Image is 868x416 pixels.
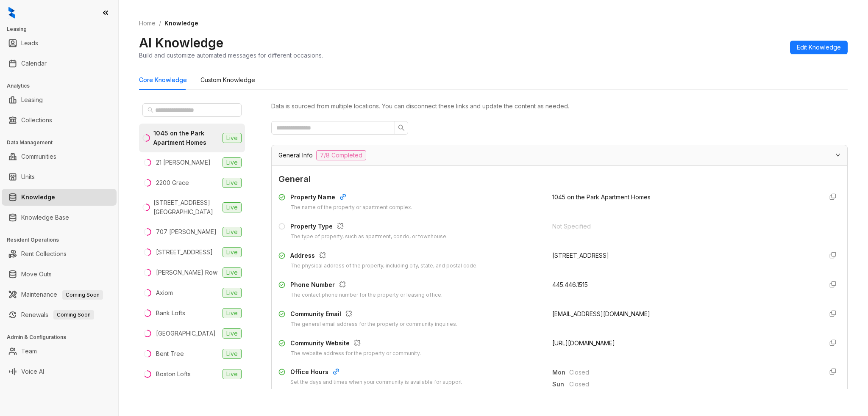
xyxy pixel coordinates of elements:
span: Live [223,349,242,359]
div: [STREET_ADDRESS] [156,248,213,257]
li: Maintenance [2,286,117,303]
span: Live [223,308,242,318]
div: Set the days and times when your community is available for support [290,378,462,386]
span: Live [223,157,242,168]
div: Community Email [290,309,457,320]
button: Edit Knowledge [790,41,848,54]
li: Collections [2,112,117,129]
span: Live [223,227,242,237]
div: The physical address of the property, including city, state, and postal code. [290,262,478,270]
span: Mon [552,368,569,377]
div: The general email address for the property or community inquiries. [290,320,457,328]
div: Build and customize automated messages for different occasions. [139,51,323,60]
h2: AI Knowledge [139,35,223,51]
div: Not Specified [552,222,816,231]
span: Live [223,202,242,212]
span: Live [223,133,242,143]
div: The name of the property or apartment complex. [290,204,412,212]
span: Live [223,178,242,188]
a: Collections [21,112,52,129]
div: Core Knowledge [139,75,187,85]
span: Coming Soon [62,290,103,300]
div: [STREET_ADDRESS] [552,251,816,260]
div: Data is sourced from multiple locations. You can disconnect these links and update the content as... [271,102,848,111]
div: [STREET_ADDRESS][GEOGRAPHIC_DATA] [153,198,219,217]
div: [GEOGRAPHIC_DATA] [156,329,216,338]
li: / [159,19,161,28]
h3: Resident Operations [7,236,118,244]
div: Property Type [290,222,448,233]
li: Leasing [2,91,117,108]
span: expanded [835,152,840,157]
span: General Info [278,151,313,160]
li: Units [2,168,117,185]
h3: Admin & Configurations [7,333,118,341]
span: Edit Knowledge [797,43,841,52]
div: 1045 on the Park Apartment Homes [153,129,219,147]
div: The website address for the property or community. [290,350,421,358]
div: General Info7/8 Completed [272,145,847,165]
a: Leads [21,35,38,52]
span: search [147,107,153,113]
span: [URL][DOMAIN_NAME] [552,339,615,347]
span: Live [223,267,242,278]
div: Custom Knowledge [200,75,255,85]
span: [EMAIL_ADDRESS][DOMAIN_NAME] [552,310,650,317]
span: Closed [569,380,816,389]
li: Knowledge Base [2,209,117,226]
h3: Analytics [7,82,118,90]
span: Live [223,247,242,257]
a: Team [21,343,37,360]
span: 1045 on the Park Apartment Homes [552,193,651,201]
a: Home [137,19,157,28]
a: Calendar [21,55,47,72]
span: Coming Soon [53,310,94,320]
div: Boston Lofts [156,369,191,379]
div: The contact phone number for the property or leasing office. [290,291,442,299]
li: Renewals [2,306,117,323]
span: search [398,124,405,131]
li: Calendar [2,55,117,72]
div: 21 [PERSON_NAME] [156,158,211,167]
div: 2200 Grace [156,178,189,187]
div: Community Website [290,339,421,350]
div: Address [290,251,478,262]
li: Move Outs [2,266,117,283]
span: Sun [552,380,569,389]
a: Units [21,168,35,185]
a: Knowledge [21,189,55,206]
span: Knowledge [164,19,198,27]
li: Rent Collections [2,245,117,262]
span: Closed [569,368,816,377]
div: Bent Tree [156,349,184,358]
a: Communities [21,148,56,165]
span: 7/8 Completed [316,150,366,160]
span: Live [223,369,242,379]
span: 445.446.1515 [552,281,588,288]
h3: Data Management [7,139,118,146]
span: Live [223,288,242,298]
span: Live [223,328,242,339]
a: Rent Collections [21,245,67,262]
div: Property Name [290,193,412,204]
li: Communities [2,148,117,165]
div: [PERSON_NAME] Row [156,268,217,277]
a: Move Outs [21,266,52,283]
li: Team [2,343,117,360]
h3: Leasing [7,25,118,33]
div: The type of property, such as apartment, condo, or townhouse. [290,233,448,241]
div: Axiom [156,288,173,298]
a: Voice AI [21,363,44,380]
div: Bank Lofts [156,309,185,318]
li: Voice AI [2,363,117,380]
a: Leasing [21,91,43,108]
div: Office Hours [290,367,462,378]
div: 707 [PERSON_NAME] [156,227,217,237]
a: Knowledge Base [21,209,69,226]
li: Knowledge [2,189,117,206]
img: logo [8,7,15,19]
span: General [278,173,840,186]
div: Phone Number [290,280,442,291]
a: RenewalsComing Soon [21,306,94,323]
li: Leads [2,35,117,52]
